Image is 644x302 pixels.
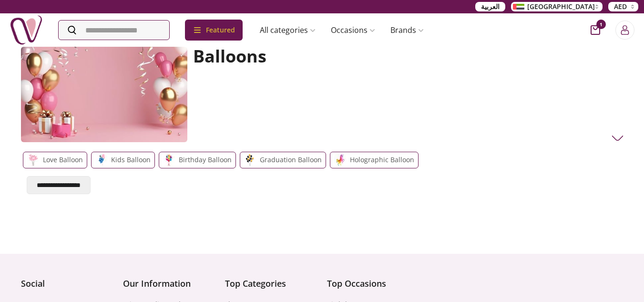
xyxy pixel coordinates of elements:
img: gifts-uae-Birthday balloon [163,154,175,166]
span: [GEOGRAPHIC_DATA] [527,2,595,11]
p: love balloon [43,154,83,166]
img: gifts-uae-balloons [21,47,188,142]
span: 1 [596,20,606,29]
div: Featured [185,20,243,41]
h4: Social [21,277,113,290]
button: AED [608,2,638,11]
a: Brands [383,21,431,40]
img: gifts-uae-love balloon [27,154,39,166]
span: AED [614,2,627,11]
h4: Top Categories [225,277,317,290]
h4: Our Information [123,277,215,290]
p: Birthday balloon [179,154,232,166]
a: All categories [252,21,323,40]
img: gifts-uae-Holographic balloon [334,154,346,166]
img: Nigwa-uae-gifts [10,13,43,47]
img: gifts-uae-Graduation balloon [244,154,256,166]
span: العربية [481,2,500,11]
img: gifts-uae-kids balloon [95,154,107,166]
button: cart-button [591,25,600,35]
img: Arabic_dztd3n.png [513,4,524,10]
input: Search [59,21,169,40]
a: Occasions [323,21,383,40]
p: Holographic balloon [350,154,414,166]
h4: Top Occasions [327,277,419,290]
button: [GEOGRAPHIC_DATA] [511,2,603,11]
p: kids balloon [111,154,151,166]
h2: Balloons [193,47,617,66]
p: Graduation balloon [260,154,322,166]
button: Login [615,21,634,40]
